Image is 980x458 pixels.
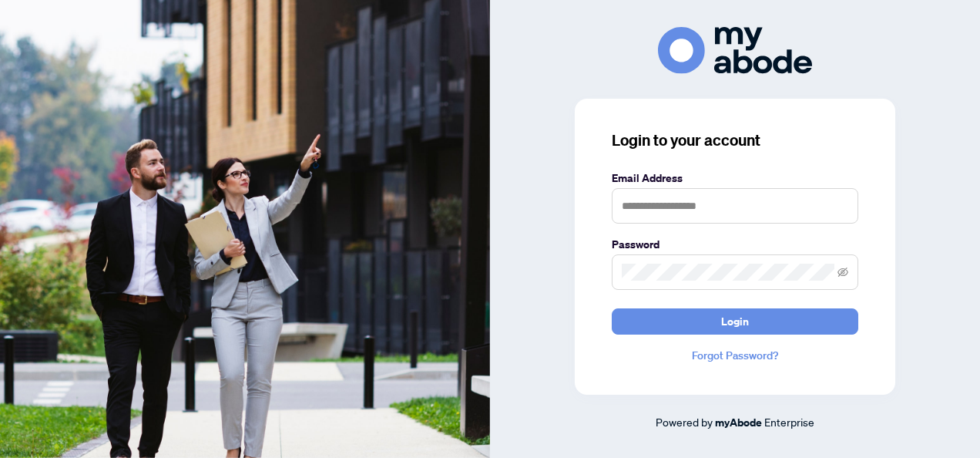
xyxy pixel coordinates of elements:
a: Forgot Password? [612,347,858,364]
button: Login [612,308,858,335]
span: Powered by [656,415,713,429]
span: Enterprise [764,415,814,429]
label: Password [612,236,858,253]
img: ma-logo [658,27,812,74]
label: Email Address [612,170,858,187]
h3: Login to your account [612,130,858,151]
span: Login [721,309,749,334]
a: myAbode [715,414,762,431]
span: eye-invisible [837,267,848,278]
